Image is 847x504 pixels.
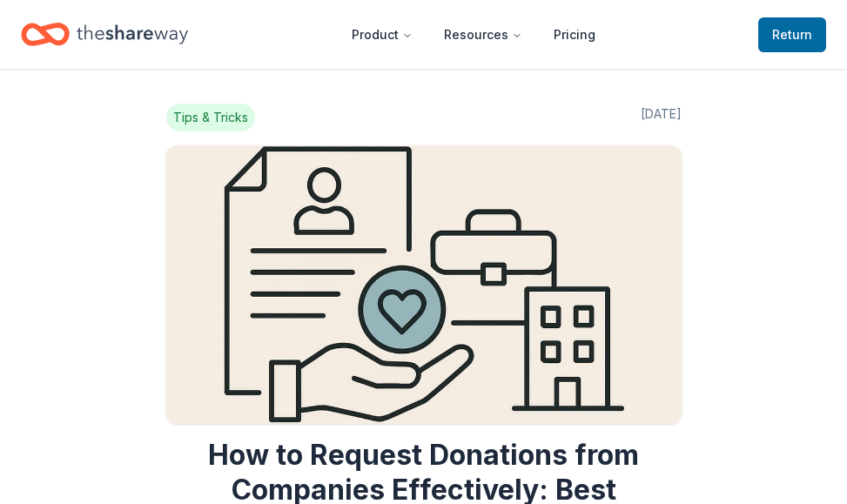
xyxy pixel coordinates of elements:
[338,17,427,52] button: Product
[338,14,609,55] nav: Main
[166,145,682,424] img: Image for How to Request Donations from Companies Effectively: Best Practices for Successful Outr...
[21,14,188,55] a: Home
[641,104,682,131] span: [DATE]
[166,104,255,131] span: Tips & Tricks
[758,17,826,52] a: Return
[430,17,536,52] button: Resources
[772,24,812,45] span: Return
[540,17,609,52] a: Pricing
